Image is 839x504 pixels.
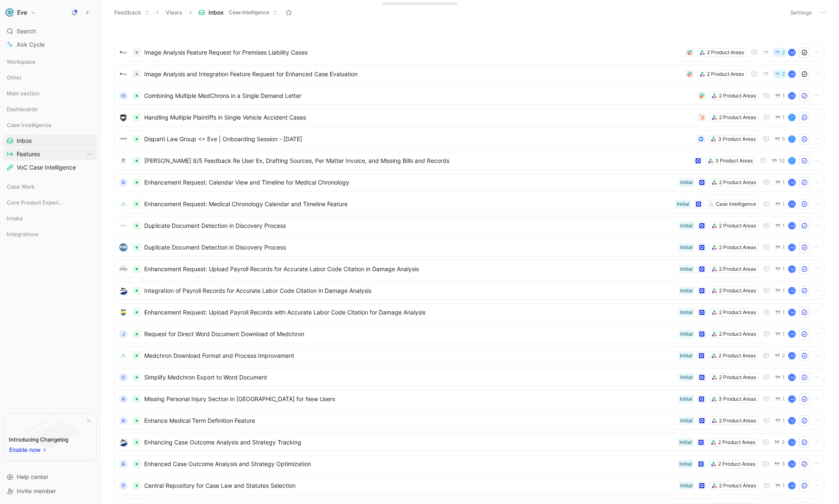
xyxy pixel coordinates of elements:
div: 2 Product Areas [718,438,755,447]
span: Enhancement Request: Calendar View and Timeline for Medical Chronology [144,177,675,187]
div: Core Product Experience [3,196,97,209]
a: AEnhanced Case Outcome Analysis and Strategy Optimization2 Product AreasInitial3M [115,455,824,473]
a: Inbox [3,135,97,147]
button: 3 [772,438,786,447]
span: 3 [781,462,785,467]
a: logoEnhancement Request: Upload Payroll Records with Accurate Labor Code Citation for Damage Anal... [115,303,824,322]
span: 2 [782,72,785,77]
span: 1 [782,93,785,98]
button: 1 [773,264,786,274]
span: Duplicate Document Detection in Discovery Process [144,221,675,231]
div: M [789,266,795,272]
span: 1 [782,223,785,228]
img: logo [119,222,128,230]
a: VoC Case Intelligence [3,161,97,174]
img: logo [119,352,128,360]
div: 2 Product Areas [719,352,756,360]
span: 10 [779,158,785,163]
button: 1 [773,221,786,230]
a: CSimplify Medchron Export to Word Document2 Product AreasInitial1M [115,368,824,387]
div: P [789,115,795,120]
div: 2 Product Areas [719,178,756,187]
a: logoDuplicate Document Detection in Discovery Process2 Product AreasInitial1M [115,238,824,257]
div: A [119,395,128,403]
div: Initial [680,243,693,252]
div: Case IntelligenceInboxFeaturesView actionsVoC Case Intelligence [3,119,97,174]
div: Case Intelligence [3,119,97,131]
img: logo [119,308,128,317]
button: 1 [773,308,786,317]
img: logo [119,200,128,208]
div: 2 Product Areas [719,92,756,100]
button: 1 [773,200,786,209]
div: M [789,201,795,207]
div: Help center [3,471,97,483]
button: 3 [772,459,786,469]
div: Initial [679,460,692,468]
button: 1 [773,113,786,122]
div: M [789,331,795,337]
img: logo [119,113,128,122]
div: Initial [680,417,693,425]
a: HCombining Multiple MedChrons in a Single Demand Letter2 Product Areas1M [115,87,824,105]
a: logoIntegration of Payroll Records for Accurate Labor Code Citation in Damage Analysis2 Product A... [115,282,824,300]
div: 2 Product Areas [719,222,756,230]
div: M [789,245,795,250]
span: Workspace [7,57,35,66]
div: H [119,92,128,100]
button: 1 [773,373,786,382]
div: Case Intelligence [716,200,756,208]
a: AEnhancement Request: Calendar View and Timeline for Medical Chronology2 Product AreasInitial1M [115,173,824,192]
span: Enhancement Request: Upload Payroll Records with Accurate Labor Code Citation for Damage Analysis [144,307,675,317]
img: logo [119,287,128,295]
div: M [789,223,795,229]
span: 1 [782,245,785,250]
div: Initial [680,373,693,382]
span: [PERSON_NAME] 8/5 Feedback Re User Ex, Drafting Sources, Per Matter Invoice, and Missing Bills an... [144,156,691,166]
a: logoImage Analysis and Integration Feature Request for Enhanced Case Evaluation2 Product Areas2M [115,65,824,83]
img: logo [119,265,128,273]
div: Workspace [3,55,97,68]
div: Initial [680,308,693,317]
span: Ask Cycle [17,40,45,50]
button: 1 [773,178,786,187]
span: Enhancing Case Outcome Analysis and Strategy Tracking [144,437,674,447]
span: Missing Personal Injury Section in [GEOGRAPHIC_DATA] for New Users [144,394,675,404]
div: M [789,50,795,55]
span: Case Work [7,182,35,191]
span: Features [17,150,40,158]
span: 1 [782,332,785,337]
button: 2 [773,48,786,57]
span: 1 [782,310,785,315]
img: logo [119,243,128,252]
div: M [789,374,795,380]
div: Initial [680,395,692,403]
div: P [789,158,795,164]
button: 10 [770,156,786,165]
div: P [789,136,795,142]
div: 2 Product Areas [719,482,756,490]
span: Invite member [17,487,56,494]
a: logoDuplicate Document Detection in Discovery Process2 Product AreasInitial1M [115,217,824,235]
span: Enhancement Request: Upload Payroll Records for Accurate Labor Code Citation in Damage Analysis [144,264,675,274]
button: 1 [773,91,786,100]
div: Initial [679,438,692,447]
span: 1 [782,180,785,185]
div: Other [3,71,97,84]
span: Disparti Law Group <> Eve | Onboarding Session - [DATE] [144,134,694,144]
button: Views [162,6,186,19]
button: EveEve [3,7,38,18]
a: AMissing Personal Injury Section in [GEOGRAPHIC_DATA] for New Users3 Product AreasInitial1M [115,390,824,408]
span: Core Product Experience [7,198,64,207]
div: Invite member [3,485,97,497]
span: 2 [782,353,785,358]
div: A [119,460,128,468]
img: logo [119,157,128,165]
div: P [119,482,128,490]
span: 2 [782,50,785,55]
a: logo[PERSON_NAME] 8/5 Feedback Re User Ex, Drafting Sources, Per Matter Invoice, and Missing Bill... [115,152,824,170]
div: 2 Product Areas [707,70,744,78]
div: 2 Product Areas [719,308,756,317]
a: AEnhance Medical Term Definition Feature2 Product AreasInitial1M [115,412,824,430]
button: 5 [773,135,786,144]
